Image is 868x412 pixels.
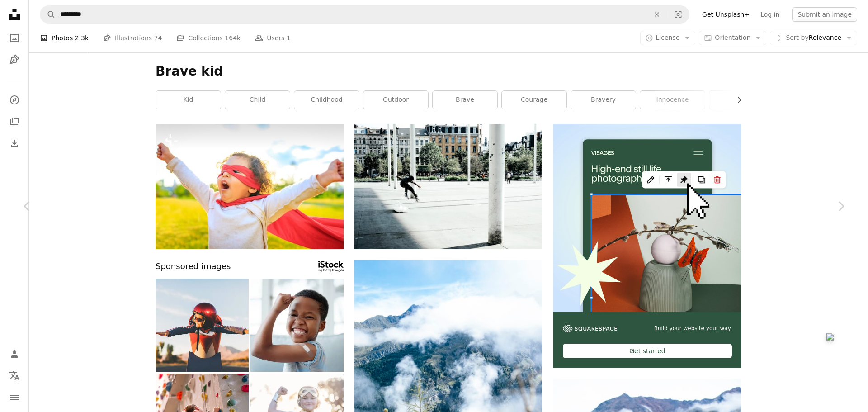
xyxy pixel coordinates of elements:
a: Download History [5,134,24,152]
button: Language [5,367,24,385]
span: Sponsored images [156,260,231,273]
img: man riding skateboard [354,124,542,249]
a: Collections [5,113,24,131]
button: Submit an image [792,7,857,22]
button: Sort byRelevance [770,31,857,45]
button: Menu [5,388,24,407]
button: Orientation [699,31,766,45]
a: bravery [571,91,636,109]
a: courage [502,91,566,109]
a: Next [814,163,868,250]
a: Collections 164k [176,24,241,52]
span: Relevance [786,33,841,43]
a: african american little girl in red costume and eyes mask playing a hero in summer park. [156,182,344,190]
img: Young Stunt Boy and Human Cannon Ball [156,279,249,372]
a: Explore [5,91,24,109]
a: Log in [755,7,785,22]
span: License [656,34,680,41]
div: Get started [563,344,732,358]
a: innocence [640,91,705,109]
button: Search Unsplash [40,6,56,23]
img: Portrait of a little boy with a plaster on his arm after an injection [250,279,344,372]
button: scroll list to the right [731,91,741,109]
img: file-1606177908946-d1eed1cbe4f5image [563,325,617,332]
form: Find visuals sitewide [40,5,689,24]
img: file-1723602894256-972c108553a7image [553,124,741,312]
a: Get Unsplash+ [697,7,755,22]
button: License [640,31,696,45]
a: a forest of trees with fog [354,397,542,405]
a: Log in / Sign up [5,345,24,363]
a: boy [709,91,774,109]
span: Orientation [715,34,750,41]
img: african american little girl in red costume and eyes mask playing a hero in summer park. [156,124,344,249]
a: childhood [294,91,359,109]
a: child [225,91,290,109]
a: outdoor [363,91,428,109]
span: 1 [287,33,291,43]
a: Photos [5,29,24,47]
a: kid [156,91,221,109]
a: Illustrations [5,51,24,69]
span: 74 [154,33,162,43]
a: brave [433,91,497,109]
button: Clear [647,6,667,23]
h1: Brave kid [156,63,741,80]
span: Sort by [786,34,808,41]
span: Build your website your way. [654,325,732,332]
a: Users 1 [255,24,291,52]
a: Illustrations 74 [103,24,162,52]
button: Visual search [667,6,689,23]
a: man riding skateboard [354,182,542,190]
span: 164k [225,33,241,43]
a: Build your website your way.Get started [553,124,741,368]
